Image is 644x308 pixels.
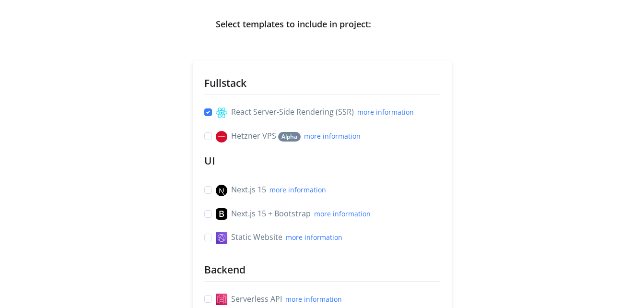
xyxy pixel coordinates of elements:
[216,107,227,118] img: svg%3e
[216,208,371,220] label: Next.js 15 + Bootstrap
[204,76,440,90] h2: Fullstack
[216,231,342,244] label: Static Website
[216,293,342,306] label: Serverless API
[216,106,414,118] label: React Server-Side Rendering (SSR)
[314,209,371,218] a: more information
[278,132,301,142] span: Alpha
[204,154,440,168] h2: UI
[216,18,429,30] h4: Select templates to include in project:
[216,131,227,142] img: hetzner.svg
[204,263,440,277] h2: Backend
[216,208,227,220] img: svg%3e
[285,295,342,304] a: more information
[269,185,326,194] a: more information
[216,184,326,196] label: Next.js 15
[286,233,342,242] a: more information
[357,107,414,117] a: more information
[216,232,227,244] img: svg%3e
[304,131,361,141] a: more information
[216,185,227,196] img: svg%3e
[216,294,227,305] img: svg%3e
[216,130,361,142] label: Hetzner VPS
